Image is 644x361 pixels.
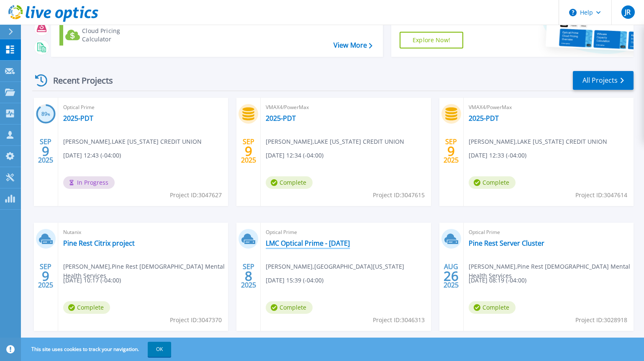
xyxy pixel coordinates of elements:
[373,315,425,325] span: Project ID: 3046313
[469,114,499,122] a: 2025-PDT
[266,276,323,285] span: [DATE] 15:39 (-04:00)
[36,109,56,119] h3: 89
[266,262,404,271] span: [PERSON_NAME] , [GEOGRAPHIC_DATA][US_STATE]
[625,9,631,15] span: JR
[42,272,49,280] span: 9
[443,136,459,166] div: SEP 2025
[469,176,516,189] span: Complete
[241,261,257,291] div: SEP 2025
[469,228,629,237] span: Optical Prime
[32,70,124,91] div: Recent Projects
[266,103,426,112] span: VMAX4/PowerMax
[373,191,425,200] span: Project ID: 3047615
[63,228,223,237] span: Nutanix
[241,136,257,166] div: SEP 2025
[245,147,252,155] span: 9
[170,191,222,200] span: Project ID: 3047627
[469,151,526,160] span: [DATE] 12:33 (-04:00)
[469,276,526,285] span: [DATE] 08:19 (-04:00)
[47,112,50,117] span: %
[63,137,202,146] span: [PERSON_NAME] , LAKE [US_STATE] CREDIT UNION
[469,239,544,247] a: Pine Rest Server Cluster
[63,239,135,247] a: Pine Rest Citrix project
[469,301,516,314] span: Complete
[266,114,296,122] a: 2025-PDT
[573,71,634,90] a: All Projects
[82,27,149,43] div: Cloud Pricing Calculator
[447,147,455,155] span: 9
[469,103,629,112] span: VMAX4/PowerMax
[38,261,54,291] div: SEP 2025
[63,262,228,280] span: [PERSON_NAME] , Pine Rest [DEMOGRAPHIC_DATA] Mental Health Services
[170,315,222,325] span: Project ID: 3047370
[334,41,372,49] a: View More
[38,136,54,166] div: SEP 2025
[63,114,93,122] a: 2025-PDT
[63,301,110,314] span: Complete
[266,176,313,189] span: Complete
[245,272,252,280] span: 8
[575,315,627,325] span: Project ID: 3028918
[266,301,313,314] span: Complete
[444,272,459,280] span: 26
[59,25,153,46] a: Cloud Pricing Calculator
[400,32,463,48] a: Explore Now!
[42,147,49,155] span: 9
[443,261,459,291] div: AUG 2025
[266,228,426,237] span: Optical Prime
[469,262,634,280] span: [PERSON_NAME] , Pine Rest [DEMOGRAPHIC_DATA] Mental Health Services
[63,103,223,112] span: Optical Prime
[63,176,115,189] span: In Progress
[63,151,121,160] span: [DATE] 12:43 (-04:00)
[148,342,171,357] button: OK
[63,276,121,285] span: [DATE] 10:17 (-04:00)
[575,191,627,200] span: Project ID: 3047614
[469,137,607,146] span: [PERSON_NAME] , LAKE [US_STATE] CREDIT UNION
[266,137,404,146] span: [PERSON_NAME] , LAKE [US_STATE] CREDIT UNION
[266,151,323,160] span: [DATE] 12:34 (-04:00)
[266,239,350,247] a: LMC Optical Prime - [DATE]
[23,342,171,357] span: This site uses cookies to track your navigation.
